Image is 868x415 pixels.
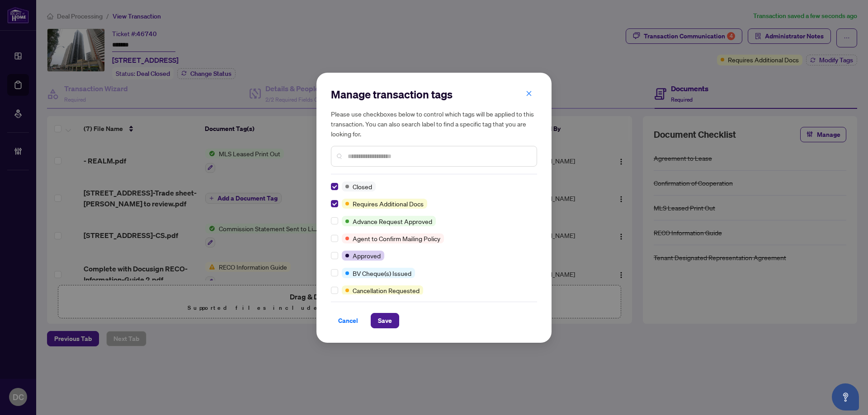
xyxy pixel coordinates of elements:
[832,383,859,410] button: Open asap
[371,313,399,328] button: Save
[331,109,537,139] h5: Please use checkboxes below to control which tags will be applied to this transaction. You can al...
[353,182,372,191] span: Closed
[526,90,532,97] span: close
[353,233,440,243] span: Agent to Confirm Mailing Policy
[331,313,365,328] button: Cancel
[338,313,358,328] span: Cancel
[353,268,411,278] span: BV Cheque(s) Issued
[353,216,432,226] span: Advance Request Approved
[353,199,424,209] span: Requires Additional Docs
[331,87,537,102] h2: Manage transaction tags
[353,285,420,295] span: Cancellation Requested
[378,313,392,328] span: Save
[353,251,381,261] span: Approved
